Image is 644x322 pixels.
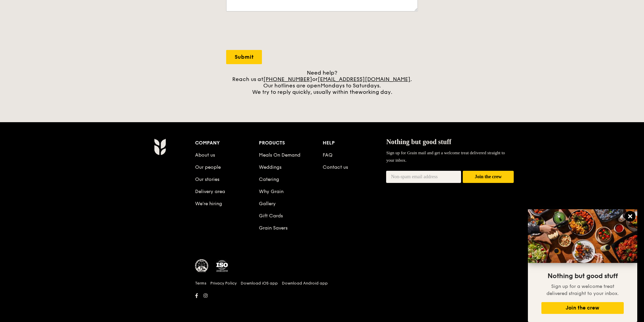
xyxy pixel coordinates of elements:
div: Help [323,138,386,148]
a: [EMAIL_ADDRESS][DOMAIN_NAME] [318,76,410,82]
img: DSC07876-Edit02-Large.jpeg [528,209,637,263]
span: Sign up for Grain mail and get a welcome treat delivered straight to your inbox. [386,150,505,163]
span: Mondays to Saturdays. [321,82,381,89]
h6: Revision [128,300,516,306]
a: Contact us [323,164,348,170]
a: Weddings [259,164,281,170]
img: ISO Certified [215,259,229,273]
a: We’re hiring [195,201,222,207]
a: Grain Savers [259,225,288,231]
button: Close [625,211,636,222]
span: Sign up for a welcome treat delivered straight to your inbox. [546,284,619,296]
span: Nothing but good stuff [386,138,451,145]
div: Need help? Reach us at or . Our hotlines are open We try to reply quickly, usually within the [226,70,418,95]
button: Join the crew [541,302,624,314]
a: Gallery [259,201,276,207]
input: Non-spam email address [386,171,461,183]
a: Download Android app [282,280,328,286]
div: Products [259,138,323,148]
a: [PHONE_NUMBER] [263,76,312,82]
input: Submit [226,50,262,64]
a: Delivery area [195,189,225,194]
img: Grain [154,138,166,155]
a: FAQ [323,152,332,158]
a: Our people [195,164,221,170]
span: Nothing but good stuff [547,272,618,280]
a: Our stories [195,177,219,182]
div: Company [195,138,259,148]
a: Download iOS app [241,280,278,286]
a: Catering [259,177,279,182]
a: Meals On Demand [259,152,300,158]
a: Terms [195,280,206,286]
a: About us [195,152,215,158]
img: MUIS Halal Certified [195,259,209,273]
a: Why Grain [259,189,284,194]
a: Gift Cards [259,213,283,219]
a: Privacy Policy [210,280,237,286]
button: Join the crew [463,171,514,183]
span: working day. [358,89,392,95]
iframe: reCAPTCHA [226,18,329,45]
